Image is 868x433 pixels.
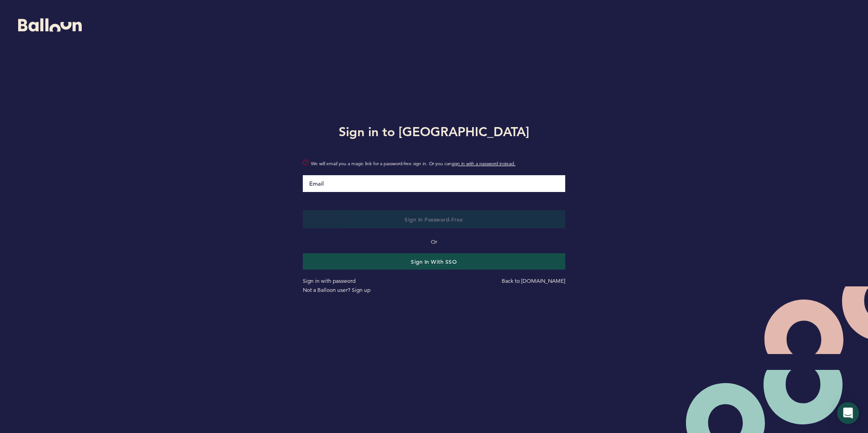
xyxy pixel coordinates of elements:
[303,253,565,270] button: Sign in with SSO
[303,175,565,192] input: Email
[404,216,464,223] span: Sign in Password-Free
[296,123,572,141] h1: Sign in to [GEOGRAPHIC_DATA]
[452,161,515,167] a: sign in with a password instead.
[837,402,859,424] div: Open Intercom Messenger
[303,210,565,228] button: Sign in Password-Free
[303,277,355,284] a: Sign in with password
[502,277,565,284] a: Back to [DOMAIN_NAME]
[303,237,565,246] p: Or
[311,159,565,168] span: We will email you a magic link for a password-free sign in. Or you can
[303,286,370,293] a: Not a Balloon user? Sign up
